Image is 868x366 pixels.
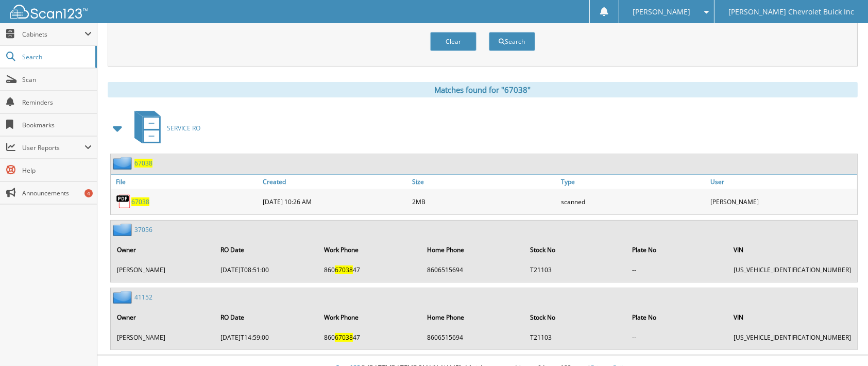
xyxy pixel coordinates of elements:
[410,191,559,212] div: 2MB
[430,32,476,51] button: Clear
[422,307,524,328] th: Home Phone
[558,175,708,189] a: Type
[113,223,134,236] img: folder2.png
[422,329,524,346] td: 8606515694
[134,225,152,234] a: 37056
[134,159,152,168] a: 67038
[728,329,856,346] td: [US_VEHICLE_IDENTIFICATION_NUMBER]
[633,9,690,15] span: [PERSON_NAME]
[728,307,856,328] th: VIN
[260,175,410,189] a: Created
[113,157,134,170] img: folder2.png
[558,191,708,212] div: scanned
[816,317,868,366] iframe: Chat Widget
[84,189,93,197] div: 4
[215,329,318,346] td: [DATE]T14:59:00
[128,108,200,148] a: SERVICE RO
[708,175,857,189] a: User
[134,293,152,302] a: 41152
[22,166,92,175] span: Help
[215,239,318,260] th: RO Date
[525,307,626,328] th: Stock No
[319,239,421,260] th: Work Phone
[111,175,260,189] a: File
[627,261,727,278] td: --
[131,197,149,206] a: 67038
[215,261,318,278] td: [DATE]T08:51:00
[319,261,421,278] td: 860 47
[319,329,421,346] td: 860 47
[525,261,626,278] td: T21103
[627,307,727,328] th: Plate No
[112,239,214,260] th: Owner
[335,265,353,274] span: 67038
[22,30,84,39] span: Cabinets
[116,194,131,209] img: PDF.png
[422,261,524,278] td: 8606515694
[22,143,84,152] span: User Reports
[489,32,535,51] button: Search
[215,307,318,328] th: RO Date
[260,191,410,212] div: [DATE] 10:26 AM
[335,333,353,342] span: 67038
[10,5,88,19] img: scan123-logo-white.svg
[422,239,524,260] th: Home Phone
[319,307,421,328] th: Work Phone
[525,329,626,346] td: T21103
[728,239,856,260] th: VIN
[167,124,200,132] span: SERVICE RO
[22,98,92,107] span: Reminders
[410,175,559,189] a: Size
[22,53,90,61] span: Search
[112,307,214,328] th: Owner
[728,9,854,15] span: [PERSON_NAME] Chevrolet Buick Inc
[112,261,214,278] td: [PERSON_NAME]
[627,239,727,260] th: Plate No
[728,261,856,278] td: [US_VEHICLE_IDENTIFICATION_NUMBER]
[112,329,214,346] td: [PERSON_NAME]
[627,329,727,346] td: --
[525,239,626,260] th: Stock No
[22,121,92,129] span: Bookmarks
[22,75,92,84] span: Scan
[708,191,857,212] div: [PERSON_NAME]
[108,82,858,97] div: Matches found for "67038"
[22,189,92,197] span: Announcements
[113,291,134,304] img: folder2.png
